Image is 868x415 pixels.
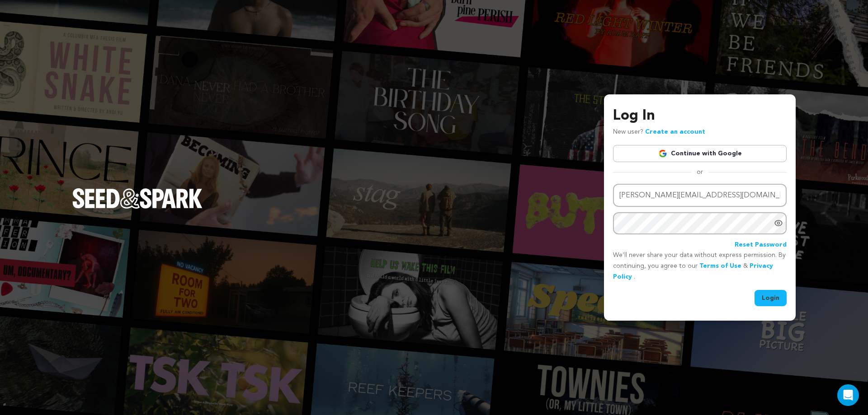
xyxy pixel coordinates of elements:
img: Seed&Spark Logo [72,188,203,208]
h3: Log In [613,105,787,127]
p: New user? [613,127,705,138]
button: Login [755,290,787,306]
span: or [691,168,708,177]
a: Terms of Use [699,263,741,269]
p: We’ll never share your data without express permission. By continuing, you agree to our & . [613,250,787,282]
a: Reset Password [735,240,787,251]
img: Google logo [658,149,667,158]
div: Open Intercom Messenger [837,384,859,406]
a: Privacy Policy [613,263,773,280]
a: Show password as plain text. Warning: this will display your password on the screen. [774,219,783,228]
a: Seed&Spark Homepage [72,188,203,226]
a: Create an account [645,129,705,135]
a: Continue with Google [613,145,787,162]
input: Email address [613,184,787,207]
